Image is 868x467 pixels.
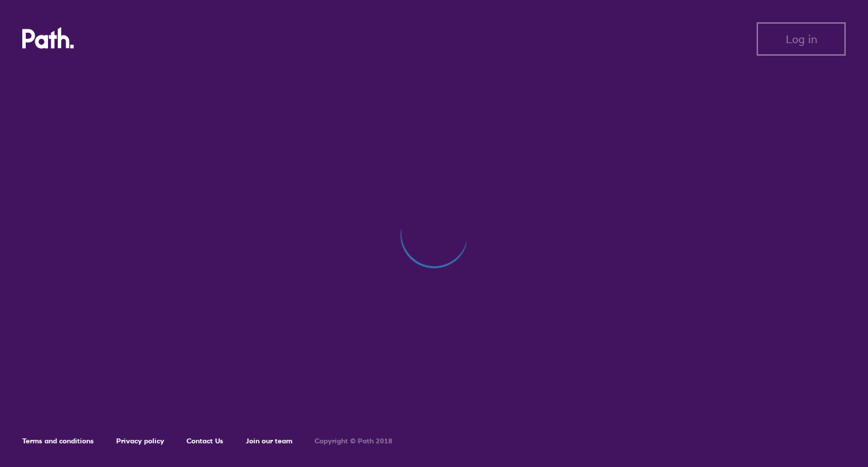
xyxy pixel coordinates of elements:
h6: Copyright © Path 2018 [315,437,393,445]
a: Terms and conditions [22,436,94,445]
a: Privacy policy [116,436,164,445]
span: Log in [786,33,817,45]
a: Contact Us [187,436,223,445]
button: Log in [757,22,846,56]
a: Join our team [246,436,292,445]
